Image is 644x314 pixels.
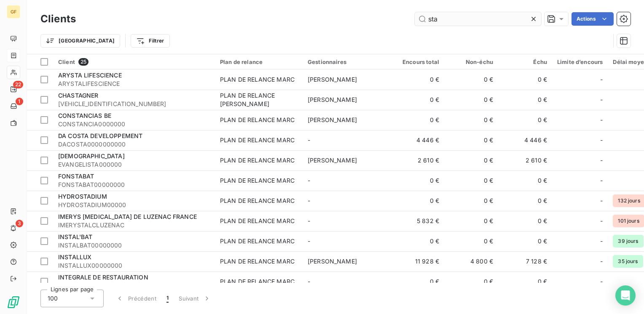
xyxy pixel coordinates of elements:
[449,59,493,65] div: Non-échu
[220,277,295,286] div: PLAN DE RELANCE MARC
[220,59,298,65] div: Plan de relance
[498,271,552,292] td: 0 €
[16,98,23,105] span: 1
[444,191,498,211] td: 0 €
[220,237,295,245] div: PLAN DE RELANCE MARC
[498,251,552,271] td: 7 128 €
[308,197,310,204] span: -
[220,75,295,84] div: PLAN DE RELANCE MARC
[572,12,614,26] button: Actions
[503,59,547,65] div: Échu
[58,193,107,200] span: HYDROSTADIUM
[58,120,210,128] span: CONSTANCIA0000000
[48,294,58,303] span: 100
[498,90,552,110] td: 0 €
[613,235,643,247] span: 39 jours
[390,251,444,271] td: 11 928 €
[7,5,20,19] div: GF
[166,294,169,303] span: 1
[415,12,541,26] input: Rechercher
[220,156,295,165] div: PLAN DE RELANCE MARC
[58,100,210,108] span: [VEHICLE_IDENTIFICATION_NUMBER]
[498,110,552,130] td: 0 €
[16,220,23,227] span: 3
[615,285,636,306] div: Open Intercom Messenger
[600,237,603,245] span: -
[390,170,444,191] td: 0 €
[220,176,295,185] div: PLAN DE RELANCE MARC
[58,80,210,88] span: ARYSTALIFESCIENCE
[390,69,444,90] td: 0 €
[40,11,76,27] h3: Clients
[308,237,310,245] span: -
[390,130,444,150] td: 4 446 €
[444,130,498,150] td: 0 €
[308,278,310,285] span: -
[58,274,148,281] span: INTEGRALE DE RESTAURATION
[58,241,210,250] span: INSTALBAT00000000
[308,59,385,65] div: Gestionnaires
[161,290,174,307] button: 1
[220,197,295,205] div: PLAN DE RELANCE MARC
[58,201,210,209] span: HYDROSTADIUM00000
[390,211,444,231] td: 5 832 €
[444,69,498,90] td: 0 €
[78,58,89,66] span: 25
[220,217,295,225] div: PLAN DE RELANCE MARC
[498,170,552,191] td: 0 €
[58,213,197,220] span: IMERYS [MEDICAL_DATA] DE LUZENAC FRANCE
[600,75,603,84] span: -
[444,251,498,271] td: 4 800 €
[444,211,498,231] td: 0 €
[220,136,295,144] div: PLAN DE RELANCE MARC
[557,59,603,65] div: Limite d’encours
[308,136,310,144] span: -
[7,295,20,309] img: Logo LeanPay
[58,282,210,290] span: INTEGRALERESTAUR0
[7,82,20,96] a: 22
[600,116,603,124] span: -
[7,99,20,113] a: 1
[600,197,603,205] span: -
[58,112,111,119] span: CONSTANCIAS BE
[13,81,23,88] span: 22
[600,136,603,144] span: -
[444,110,498,130] td: 0 €
[444,231,498,251] td: 0 €
[174,290,216,307] button: Suivant
[444,271,498,292] td: 0 €
[444,170,498,191] td: 0 €
[131,34,169,48] button: Filtrer
[110,290,161,307] button: Précédent
[600,217,603,225] span: -
[220,91,298,108] div: PLAN DE RELANCE [PERSON_NAME]
[498,211,552,231] td: 0 €
[390,110,444,130] td: 0 €
[220,257,295,266] div: PLAN DE RELANCE MARC
[613,255,643,268] span: 35 jours
[308,76,357,83] span: [PERSON_NAME]
[58,233,93,240] span: INSTAL'BAT
[58,181,210,189] span: FONSTABAT00000000
[444,150,498,170] td: 0 €
[498,191,552,211] td: 0 €
[390,191,444,211] td: 0 €
[58,72,122,79] span: ARYSTA LIFESCIENCE
[600,156,603,165] span: -
[308,157,357,164] span: [PERSON_NAME]
[308,116,357,123] span: [PERSON_NAME]
[498,231,552,251] td: 0 €
[58,59,75,65] span: Client
[308,96,357,103] span: [PERSON_NAME]
[390,150,444,170] td: 2 610 €
[390,271,444,292] td: 0 €
[600,257,603,266] span: -
[308,217,310,224] span: -
[498,69,552,90] td: 0 €
[58,152,125,160] span: [DEMOGRAPHIC_DATA]
[600,277,603,286] span: -
[58,261,210,270] span: INSTALLUX00000000
[600,96,603,104] span: -
[58,173,94,180] span: FONSTABAT
[58,132,142,139] span: DA COSTA DEVELOPPEMENT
